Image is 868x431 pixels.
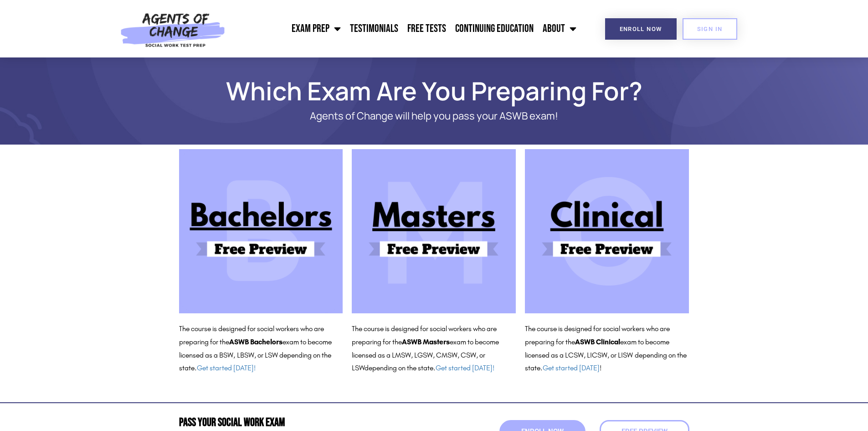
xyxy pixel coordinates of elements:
p: The course is designed for social workers who are preparing for the exam to become licensed as a ... [352,322,516,375]
b: ASWB Masters [402,338,450,346]
nav: Menu [230,17,581,40]
p: The course is designed for social workers who are preparing for the exam to become licensed as a ... [525,322,689,375]
b: ASWB Clinical [575,338,620,346]
span: depending on the state. [365,363,494,372]
span: . ! [540,363,601,372]
a: Free Tests [403,17,451,40]
b: ASWB Bachelors [229,338,282,346]
a: Testimonials [345,17,403,40]
a: About [538,17,581,40]
a: Get started [DATE]! [436,363,494,372]
a: Get started [DATE] [543,363,600,372]
h1: Which Exam Are You Preparing For? [175,80,694,101]
a: Enroll Now [605,18,677,40]
p: The course is designed for social workers who are preparing for the exam to become licensed as a ... [179,322,343,375]
span: Enroll Now [620,26,662,32]
p: Agents of Change will help you pass your ASWB exam! [211,110,657,122]
span: SIGN IN [697,26,723,32]
a: SIGN IN [683,18,737,40]
h2: Pass Your Social Work Exam [179,417,430,428]
a: Continuing Education [451,17,538,40]
a: Exam Prep [287,17,345,40]
a: Get started [DATE]! [197,363,256,372]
